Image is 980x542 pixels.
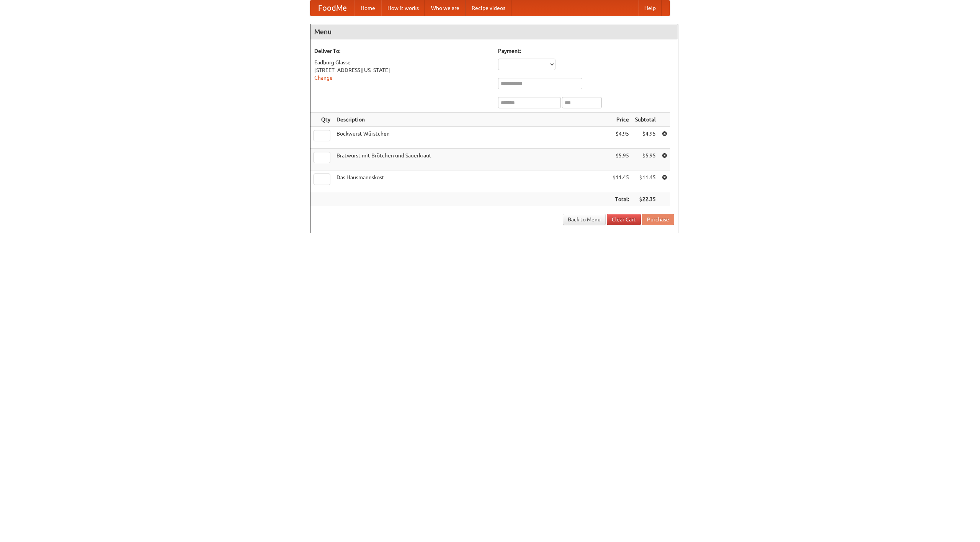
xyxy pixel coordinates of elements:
[314,47,490,55] h5: Deliver To:
[563,214,606,225] a: Back to Menu
[632,149,659,170] td: $5.95
[642,214,674,225] button: Purchase
[609,127,632,149] td: $4.95
[632,127,659,149] td: $4.95
[638,0,662,16] a: Help
[314,59,490,66] div: Eadburg Glasse
[465,0,511,16] a: Recipe videos
[632,113,659,127] th: Subtotal
[632,192,659,206] th: $22.35
[609,192,632,206] th: Total:
[333,113,609,127] th: Description
[425,0,465,16] a: Who we are
[609,170,632,192] td: $11.45
[310,113,333,127] th: Qty
[381,0,425,16] a: How it works
[498,47,674,55] h5: Payment:
[314,75,333,81] a: Change
[607,214,641,225] a: Clear Cart
[333,149,609,170] td: Bratwurst mit Brötchen und Sauerkraut
[310,24,678,39] h4: Menu
[310,0,354,16] a: FoodMe
[333,170,609,192] td: Das Hausmannskost
[354,0,381,16] a: Home
[609,149,632,170] td: $5.95
[314,66,490,74] div: [STREET_ADDRESS][US_STATE]
[632,170,659,192] td: $11.45
[609,113,632,127] th: Price
[333,127,609,149] td: Bockwurst Würstchen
